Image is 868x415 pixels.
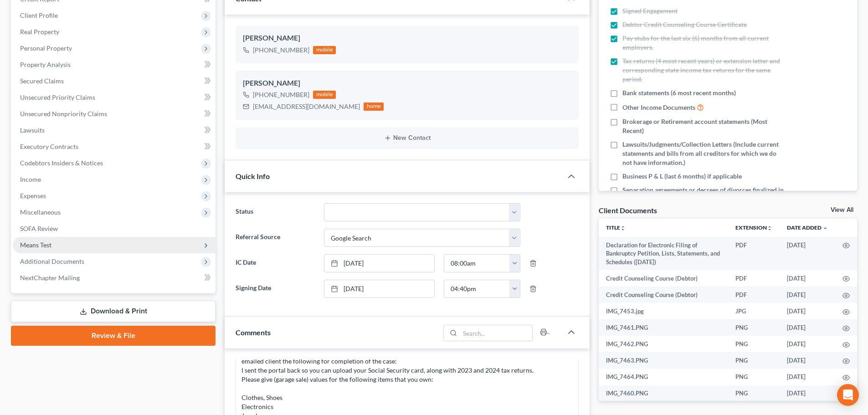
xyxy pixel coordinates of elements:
td: IMG_7453.jpg [599,303,728,319]
a: Unsecured Priority Claims [13,89,216,106]
button: New Contact [243,134,571,142]
span: SOFA Review [20,225,58,232]
td: Credit Counseling Course (Debtor) [599,287,728,303]
span: Brokerage or Retirement account statements (Most Recent) [622,117,785,135]
td: [DATE] [780,352,835,369]
td: PNG [728,319,780,336]
td: IMG_7462.PNG [599,336,728,352]
td: [DATE] [780,319,835,336]
div: [PERSON_NAME] [243,78,571,89]
a: Extensionunfold_more [735,224,772,231]
label: Signing Date [231,280,319,298]
span: NextChapter Mailing [20,274,80,282]
label: Referral Source [231,229,319,247]
div: [PHONE_NUMBER] [253,46,309,55]
a: [DATE] [324,255,434,272]
a: Date Added expand_more [787,224,828,231]
div: mobile [313,46,336,54]
i: unfold_more [767,225,772,231]
span: Lawsuits [20,126,45,134]
a: Lawsuits [13,122,216,138]
td: IMG_7463.PNG [599,352,728,369]
span: Client Profile [20,11,58,19]
div: [PHONE_NUMBER] [253,90,309,99]
span: Business P & L (last 6 months) if applicable [622,172,742,181]
span: Separation agreements or decrees of divorces finalized in the past 2 years [622,185,785,204]
span: Codebtors Insiders & Notices [20,159,103,167]
div: mobile [313,91,336,99]
td: PDF [728,287,780,303]
div: [PERSON_NAME] [243,33,571,44]
div: home [364,102,384,111]
a: View All [831,207,853,213]
td: PNG [728,369,780,385]
td: JPG [728,303,780,319]
i: expand_more [822,225,828,231]
a: Download & Print [11,301,216,322]
td: PNG [728,385,780,402]
td: PDF [728,237,780,270]
td: IMG_7464.PNG [599,369,728,385]
a: Unsecured Nonpriority Claims [13,106,216,122]
td: [DATE] [780,369,835,385]
td: [DATE] [780,303,835,319]
a: [DATE] [324,280,434,297]
label: Status [231,203,319,221]
td: [DATE] [780,336,835,352]
td: Credit Counseling Course (Debtor) [599,270,728,287]
div: Client Documents [599,205,657,215]
span: Lawsuits/Judgments/Collection Letters (Include current statements and bills from all creditors fo... [622,140,785,167]
td: Declaration for Electronic Filing of Bankruptcy Petition, Lists, Statements, and Schedules ([DATE]) [599,237,728,270]
div: Open Intercom Messenger [837,384,859,406]
span: Quick Info [236,172,270,180]
span: Expenses [20,192,46,200]
a: SOFA Review [13,220,216,237]
span: Pay stubs for the last six (6) months from all current employers. [622,34,785,52]
span: Tax returns (4 most recent years) or extension letter and corresponding state income tax returns ... [622,56,785,84]
span: Personal Property [20,44,72,52]
a: Property Analysis [13,56,216,73]
td: [DATE] [780,270,835,287]
a: Titleunfold_more [606,224,626,231]
span: Miscellaneous [20,208,61,216]
input: Search... [460,325,533,341]
span: Secured Claims [20,77,64,85]
td: [DATE] [780,237,835,270]
a: Secured Claims [13,73,216,89]
a: Executory Contracts [13,138,216,155]
span: Unsecured Priority Claims [20,93,95,101]
span: Bank statements (6 most recent months) [622,88,736,97]
td: IMG_7460.PNG [599,385,728,402]
span: Additional Documents [20,257,84,265]
td: PNG [728,352,780,369]
a: Review & File [11,326,216,346]
span: Other Income Documents [622,103,695,112]
td: IMG_7461.PNG [599,319,728,336]
input: -- : -- [444,255,510,272]
td: PDF [728,270,780,287]
span: Debtor Credit Counseling Course Certificate [622,20,747,29]
span: Unsecured Nonpriority Claims [20,110,107,118]
div: [EMAIL_ADDRESS][DOMAIN_NAME] [253,102,360,111]
td: [DATE] [780,385,835,402]
td: PNG [728,336,780,352]
td: [DATE] [780,287,835,303]
span: Comments [236,328,271,337]
span: Property Analysis [20,61,71,68]
input: -- : -- [444,280,510,297]
span: Income [20,175,41,183]
a: NextChapter Mailing [13,270,216,286]
label: IC Date [231,254,319,272]
span: Means Test [20,241,51,249]
span: Real Property [20,28,59,36]
span: Executory Contracts [20,143,78,150]
i: unfold_more [620,225,626,231]
span: Signed Engagement [622,6,678,15]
